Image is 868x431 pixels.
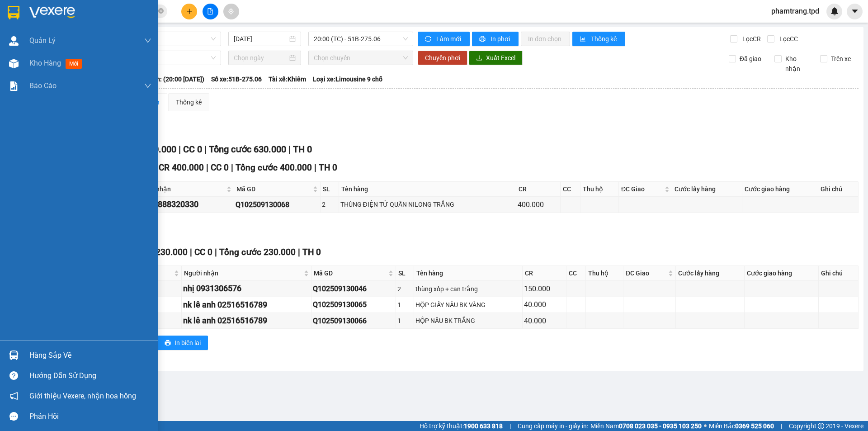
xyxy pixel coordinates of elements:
[204,144,207,155] span: |
[236,184,311,194] span: Mã GD
[521,32,570,46] button: In đơn chọn
[524,315,565,327] div: 40.000
[339,182,516,197] th: Tên hàng
[418,51,467,65] button: Chuyển phơi
[236,199,319,210] div: Q102509130068
[524,299,565,310] div: 40.000
[234,197,321,213] td: Q102509130068
[190,247,192,257] span: |
[572,32,625,46] button: bar-chartThống kê
[776,34,799,44] span: Lọc CC
[580,36,587,43] span: bar-chart
[219,247,296,257] span: Tổng cước 230.000
[8,8,80,19] div: Trạm 128
[580,182,619,197] th: Thu hộ
[313,315,394,327] div: Q102509130066
[209,144,286,155] span: Tổng cước 630.000
[184,268,302,278] span: Người nhận
[158,7,164,16] span: close-circle
[142,247,188,257] span: CR 230.000
[736,54,765,64] span: Đã giao
[9,412,18,421] span: message
[340,199,514,209] div: THÙNG ĐIỆN TỬ QUẤN NILONG TRẮNG
[516,182,561,197] th: CR
[472,32,519,46] button: printerIn phơi
[397,300,412,310] div: 1
[739,34,762,44] span: Lọc CR
[590,421,702,431] span: Miền Nam
[313,299,394,310] div: Q102509130065
[313,283,394,294] div: Q102509130046
[8,9,22,18] span: Gửi:
[223,4,239,19] button: aim
[314,32,408,46] span: 20:00 (TC) - 51B-275.06
[469,51,523,65] button: downloadXuất Excel
[518,421,588,431] span: Cung cấp máy in - giấy in:
[742,182,818,197] th: Cước giao hàng
[183,282,310,295] div: nhị 0931306576
[415,316,521,326] div: HỘP NÂU BK TRẮNG
[314,51,408,65] span: Chọn chuyến
[186,8,193,14] span: plus
[414,266,523,281] th: Tên hàng
[144,82,151,90] span: down
[486,53,515,63] span: Xuất Excel
[9,81,19,91] img: solution-icon
[8,6,19,19] img: logo-vxr
[288,144,291,155] span: |
[764,5,826,17] span: phamtrang.tpd
[518,199,559,210] div: 400.000
[29,369,151,383] div: Hướng dẫn sử dụng
[8,42,80,53] div: 075095006526
[29,59,61,67] span: Kho hàng
[314,268,387,278] span: Mã GD
[29,35,56,46] span: Quản Lý
[420,421,503,431] span: Hỗ trợ kỹ thuật:
[566,266,586,281] th: CC
[9,371,18,380] span: question-circle
[709,421,774,431] span: Miền Bắc
[313,74,382,84] span: Loại xe: Limousine 9 chỗ
[591,34,618,44] span: Thống kê
[415,300,521,310] div: HỘP GIẤY NÂU BK VÀNG
[311,281,396,297] td: Q102509130046
[621,184,663,194] span: ĐC Giao
[311,297,396,313] td: Q102509130065
[66,59,82,69] span: mới
[29,80,57,91] span: Báo cáo
[86,9,108,18] span: Nhận:
[509,421,511,431] span: |
[9,59,19,68] img: warehouse-icon
[29,410,151,423] div: Phản hồi
[293,144,312,155] span: TH 0
[183,298,310,311] div: nk lê anh 02516516789
[9,36,19,46] img: warehouse-icon
[9,392,18,400] span: notification
[436,34,462,44] span: Làm mới
[137,184,225,194] span: Người nhận
[745,266,819,281] th: Cước giao hàng
[396,266,414,281] th: SL
[415,284,521,294] div: thùng xốp + can trắng
[158,8,164,14] span: close-circle
[425,36,433,43] span: sync
[138,74,204,84] span: Chuyến: (20:00 [DATE])
[476,55,482,62] span: download
[215,247,217,257] span: |
[704,424,707,428] span: ⚪️
[183,314,310,327] div: nk lê anh 02516516789
[7,59,21,69] span: CR :
[676,266,744,281] th: Cước lấy hàng
[234,34,288,44] input: 13/09/2025
[9,350,19,360] img: warehouse-icon
[830,7,839,15] img: icon-new-feature
[231,162,233,173] span: |
[86,19,148,40] div: HD COMPUTER
[818,423,824,429] span: copyright
[302,247,321,257] span: TH 0
[236,162,312,173] span: Tổng cước 400.000
[181,4,197,19] button: plus
[418,32,470,46] button: syncLàm mới
[8,19,80,29] div: [PERSON_NAME]
[207,8,213,14] span: file-add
